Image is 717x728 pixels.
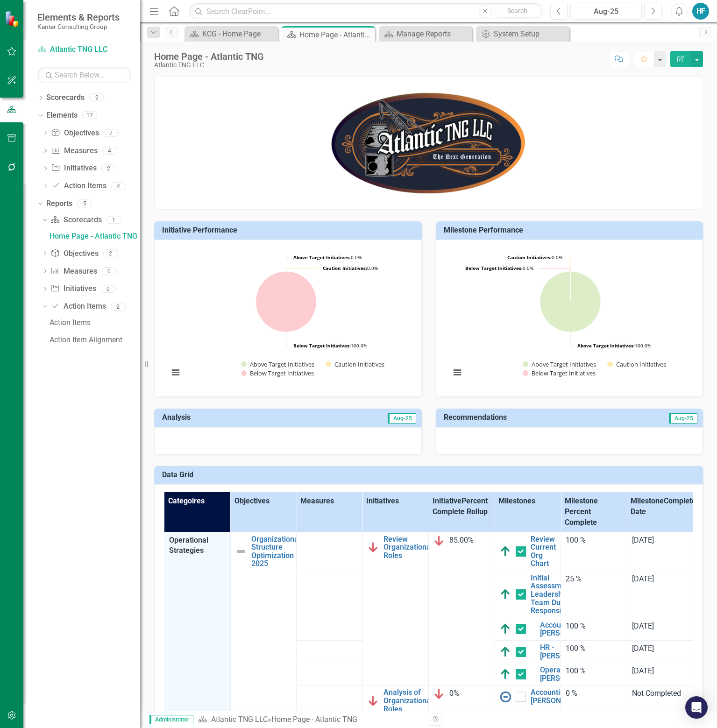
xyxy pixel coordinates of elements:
a: Initial Assessment of Leadership Team Duties & Responsibilities [531,574,583,615]
div: Action Item Alignment [50,336,140,344]
td: Double-Click to Edit Right Click for Context Menu [495,663,561,686]
text: 0.0% [507,254,562,261]
a: Manage Reports [381,28,470,40]
button: View chart menu, Chart [169,366,182,379]
h3: Initiative Performance [162,226,417,234]
h3: Data Grid [162,471,698,479]
a: Atlantic TNG LLC [211,715,268,724]
span: [DATE] [632,574,654,583]
span: 85.00% [449,536,474,544]
div: 0 % [566,688,622,699]
svg: Interactive chart [164,247,408,387]
button: View chart menu, Chart [451,366,464,379]
img: Below Plan [368,542,379,553]
button: HF [692,3,709,20]
div: 100 % [566,535,622,546]
div: Aug-25 [574,6,639,17]
a: Review Organizational Roles [383,535,433,560]
img: Below Plan [433,688,445,700]
a: Operations - [PERSON_NAME] [540,666,596,682]
td: Double-Click to Edit [561,686,627,708]
span: [DATE] [632,666,654,675]
span: Elements & Reports [37,12,120,23]
a: Scorecards [46,92,85,103]
tspan: Below Target Initiatives: [465,265,523,271]
td: Double-Click to Edit [627,571,693,618]
td: Double-Click to Edit [627,686,693,708]
button: Show Caution Initiatives [607,360,666,368]
div: KCG - Home Page [202,28,276,40]
img: Above Target [500,623,511,635]
div: Chart. Highcharts interactive chart. [164,247,412,387]
span: Administrator [149,715,193,724]
path: Above Target Initiatives, 5. [540,271,601,332]
a: System Setup [478,28,567,40]
img: Not Defined [235,546,247,557]
a: Atlantic TNG LLC [37,44,131,55]
button: Show Below Target Initiatives [241,369,314,377]
div: Action Items [50,318,140,327]
a: Home Page - Atlantic TNG [47,229,140,244]
td: Double-Click to Edit Right Click for Context Menu [362,532,429,686]
img: Above Target [500,646,511,657]
a: Scorecards [50,215,101,226]
td: Double-Click to Edit [627,663,693,686]
td: Double-Click to Edit Right Click for Context Menu [495,618,561,640]
div: Home Page - Atlantic TNG [50,232,140,240]
text: 100.0% [293,342,367,349]
tspan: Caution Initiatives: [507,254,552,261]
div: 100 % [566,666,622,677]
td: Double-Click to Edit [627,641,693,663]
td: Double-Click to Edit [561,641,627,663]
input: Search ClearPoint... [189,3,543,20]
tspan: Above Target Initiatives: [577,342,635,349]
a: KCG - Home Page [187,28,276,40]
div: 1 [106,216,121,224]
img: ClearPoint Strategy [5,11,21,27]
img: No Information [500,691,511,702]
tspan: Below Target Initiatives: [293,342,351,349]
a: Accounting - [PERSON_NAME] [531,688,587,705]
img: Above Target [500,669,511,680]
img: Above Target [500,546,511,557]
span: [DATE] [632,622,654,630]
div: 25 % [566,574,622,585]
div: Chart. Highcharts interactive chart. [446,247,694,387]
h3: Milestone Performance [444,226,699,234]
div: 4 [102,147,117,155]
h3: Analysis [162,413,287,422]
text: 0.0% [323,265,378,271]
div: 5 [77,200,92,208]
a: Action Item Alignment [47,332,140,347]
a: Accounting - [PERSON_NAME] [540,621,596,637]
span: Operational Strategies [169,535,226,557]
button: Show Below Target Initiatives [523,369,596,377]
a: Analysis of Organizational Roles [383,688,433,713]
a: Initiatives [50,283,96,294]
td: Double-Click to Edit [561,663,627,686]
div: 0 [102,267,117,275]
td: Double-Click to Edit [627,618,693,640]
path: Below Target Initiatives, 2. [256,271,317,332]
a: Objectives [50,248,98,259]
tspan: Caution Initiatives: [323,265,367,271]
div: Home Page - Atlantic TNG [271,715,357,724]
td: Double-Click to Edit Right Click for Context Menu [495,641,561,663]
span: [DATE] [632,644,654,653]
button: Show Above Target Initiatives [523,360,596,368]
div: » [198,714,422,725]
a: HR - [PERSON_NAME] [540,643,596,660]
button: Search [494,5,541,18]
a: Measures [50,266,97,277]
text: 0.0% [465,265,533,271]
span: [DATE] [632,536,654,544]
td: Double-Click to Edit [561,618,627,640]
div: Home Page - Atlantic TNG [154,51,264,62]
img: Above Target [500,589,511,600]
small: Kanter Consulting Group [37,23,120,30]
img: Below Plan [368,695,379,707]
a: Organizational Structure Optimization 2025 [251,535,300,568]
input: Search Below... [37,67,131,83]
a: Action Items [51,181,106,191]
